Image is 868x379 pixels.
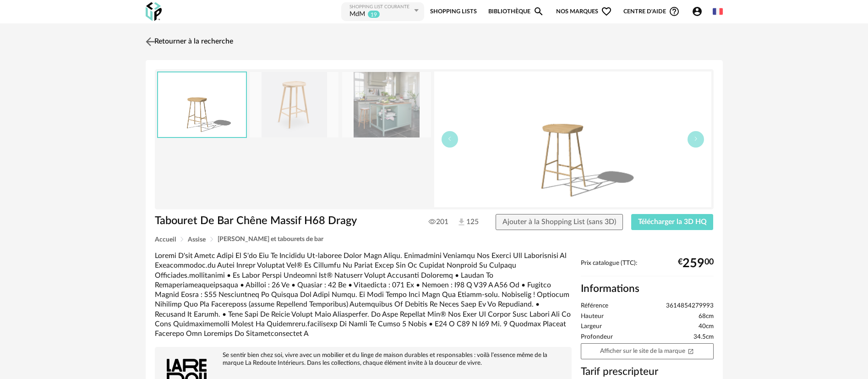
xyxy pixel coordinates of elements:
[143,32,233,52] a: Retourner à la recherche
[349,10,365,19] div: MdM
[429,217,448,226] span: 201
[556,1,612,22] span: Nos marques
[457,217,466,227] img: Téléchargements
[159,352,567,367] div: Se sentir bien chez soi, vivre avec un mobilier et du linge de maison durables et responsables : ...
[669,6,680,17] span: Help Circle Outline icon
[143,35,157,48] img: svg+xml;base64,PHN2ZyB3aWR0aD0iMjQiIGhlaWdodD0iMjQiIHZpZXdCb3g9IjAgMCAyNCAyNCIgZmlsbD0ibm9uZSIgeG...
[581,333,613,341] span: Profondeur
[155,236,176,243] span: Accueil
[342,72,431,137] img: 194077587ddaaa4eaa07ce550304129c.jpg
[581,259,714,276] div: Prix catalogue (TTC):
[699,323,714,331] span: 40cm
[349,4,412,10] div: Shopping List courante
[430,1,477,22] a: Shopping Lists
[158,72,246,137] img: thumbnail.png
[623,6,680,17] span: Centre d'aideHelp Circle Outline icon
[581,313,604,321] span: Hauteur
[631,214,714,231] button: Télécharger la 3D HQ
[682,260,704,267] span: 259
[188,236,206,243] span: Assise
[699,313,714,321] span: 68cm
[693,333,714,341] span: 34.5cm
[581,343,714,359] a: Afficher sur le site de la marqueOpen In New icon
[688,347,694,354] span: Open In New icon
[581,365,714,379] h3: Tarif prescripteur
[638,218,707,225] span: Télécharger la 3D HQ
[692,6,703,17] span: Account Circle icon
[250,72,338,137] img: 29f3af7db12c30b97aa8434dde2387d1.jpg
[457,217,479,227] span: 125
[581,302,608,310] span: Référence
[601,6,612,17] span: Heart Outline icon
[434,71,711,207] img: thumbnail.png
[218,236,323,242] span: [PERSON_NAME] et tabourets de bar
[155,236,714,243] div: Breadcrumb
[678,260,714,267] div: € 00
[581,282,714,296] h2: Informations
[367,10,380,18] sup: 19
[502,218,616,225] span: Ajouter à la Shopping List (sans 3D)
[533,6,544,17] span: Magnify icon
[581,323,602,331] span: Largeur
[488,1,544,22] a: BibliothèqueMagnify icon
[496,214,623,231] button: Ajouter à la Shopping List (sans 3D)
[155,251,572,339] div: Loremi D'sit Ametc Adipi El S'do Eiu Te Incididu Ut-laboree Dolor Magn Aliqu. Enimadmini Veniamqu...
[155,214,382,228] h1: Tabouret De Bar Chêne Massif H68 Dragy
[692,6,707,17] span: Account Circle icon
[666,302,714,310] span: 3614854279993
[713,6,723,16] img: fr
[146,2,162,21] img: OXP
